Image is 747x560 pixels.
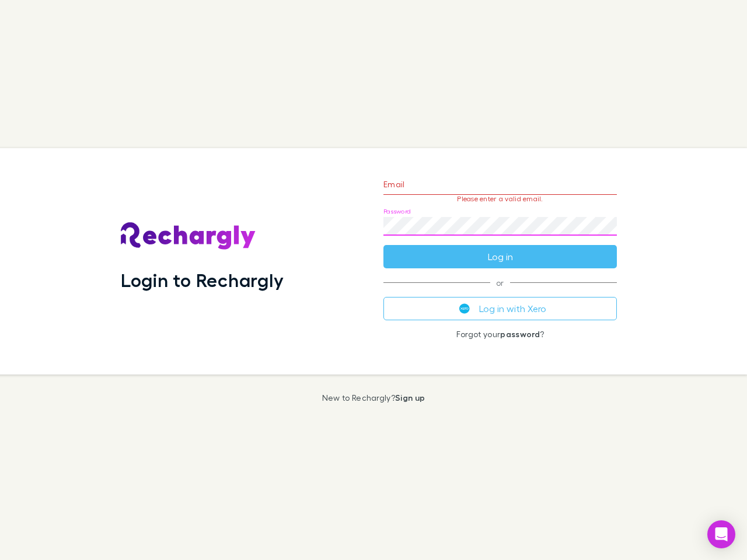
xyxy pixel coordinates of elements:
[383,195,617,203] p: Please enter a valid email.
[383,245,617,268] button: Log in
[121,222,256,250] img: Rechargly's Logo
[500,329,540,339] a: password
[383,282,617,283] span: or
[383,297,617,320] button: Log in with Xero
[459,303,470,314] img: Xero's logo
[322,393,425,402] p: New to Rechargly?
[383,207,411,216] label: Password
[383,330,617,339] p: Forgot your ?
[121,269,284,291] h1: Login to Rechargly
[395,393,425,402] a: Sign up
[707,520,735,548] div: Open Intercom Messenger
